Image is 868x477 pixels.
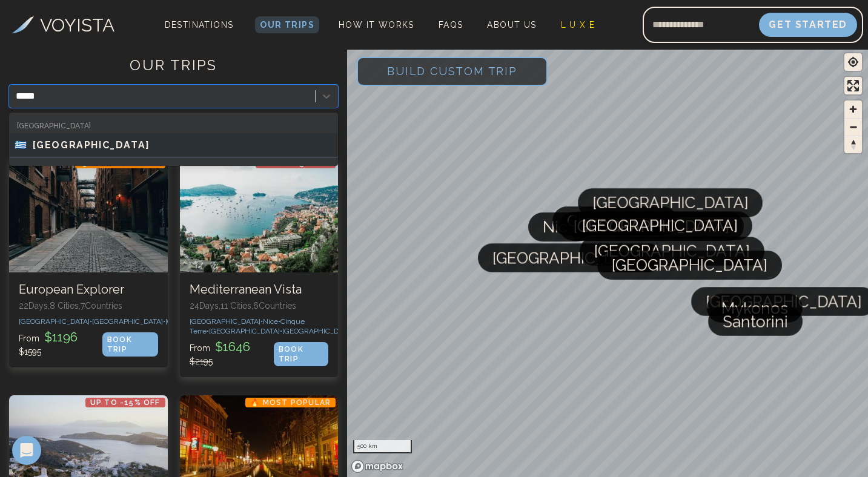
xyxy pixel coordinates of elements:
button: Zoom out [844,118,862,136]
button: Find my location [844,53,862,71]
div: BOOK TRIP [274,342,328,366]
span: FAQs [439,20,463,30]
h1: OUR TRIPS [9,56,338,85]
div: BOOK TRIP [102,332,158,357]
span: [GEOGRAPHIC_DATA] [33,138,150,153]
span: Reset bearing to north [844,136,862,153]
span: [GEOGRAPHIC_DATA] [612,251,767,280]
span: [GEOGRAPHIC_DATA] • [209,327,282,335]
p: 24 Days, 11 Cities, 6 Countr ies [190,300,329,312]
canvas: Map [347,47,868,477]
a: Our Trips [255,16,319,33]
span: How It Works [339,20,414,30]
span: [GEOGRAPHIC_DATA] • [190,317,263,326]
a: Mediterranean VistaUp to -15% OFFMediterranean Vista24Days,11 Cities,6Countries[GEOGRAPHIC_DATA]•... [180,156,339,377]
span: $ 1646 [213,340,253,354]
span: [GEOGRAPHIC_DATA] [492,243,648,272]
a: Mapbox homepage [351,459,404,473]
span: Santorini [723,307,788,336]
div: Open Intercom Messenger [12,436,41,465]
span: Our Trips [260,20,314,30]
a: How It Works [334,16,419,33]
h3: Mediterranean Vista [190,282,329,297]
span: [GEOGRAPHIC_DATA] • [165,317,239,326]
button: Get Started [759,13,857,37]
span: [GEOGRAPHIC_DATA] • [282,327,356,335]
a: About Us [482,16,541,33]
span: 🇬🇷 [15,138,28,153]
span: Nice • [263,317,280,326]
a: FAQs [434,16,468,33]
span: $ 2195 [190,357,213,366]
span: [GEOGRAPHIC_DATA] • [92,317,165,326]
p: From [19,329,102,358]
button: Enter fullscreen [844,77,862,94]
span: L U X E [561,20,595,30]
p: From [190,338,274,367]
h3: European Explorer [19,282,158,297]
span: [GEOGRAPHIC_DATA] [582,211,738,240]
span: [GEOGRAPHIC_DATA] • [19,317,92,326]
a: European Explorer🔥 Most PopularEuropean Explorer22Days,8 Cities,7Countries[GEOGRAPHIC_DATA]•[GEOG... [9,156,168,367]
span: [GEOGRAPHIC_DATA] [706,287,861,316]
span: Mykonos [721,294,788,323]
button: Build Custom Trip [357,57,548,86]
div: [GEOGRAPHIC_DATA] [10,120,337,131]
a: L U X E [556,16,600,33]
a: VOYISTA [12,12,114,39]
span: Build Custom Trip [368,45,537,97]
div: 500 km [353,440,412,453]
h3: VOYISTA [40,12,114,39]
span: $ 1595 [19,347,41,357]
span: [GEOGRAPHIC_DATA] [592,188,748,217]
button: Zoom in [844,100,862,118]
span: $ 1196 [42,330,80,344]
p: 22 Days, 8 Cities, 7 Countr ies [19,300,158,312]
span: [GEOGRAPHIC_DATA] [594,237,750,266]
button: Reset bearing to north [844,136,862,153]
span: Destinations [160,15,239,51]
span: Nice [543,212,577,242]
img: Voyista Logo [12,16,34,33]
span: About Us [487,20,536,30]
span: Cinque Terre [567,206,663,235]
p: Up to -15% OFF [85,398,165,407]
input: Email address [643,10,759,39]
p: 🔥 Most Popular [245,398,336,407]
span: [GEOGRAPHIC_DATA] [574,212,729,241]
